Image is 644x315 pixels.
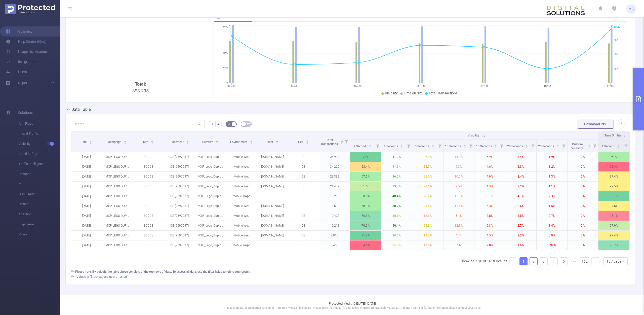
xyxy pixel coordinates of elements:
[319,201,350,211] p: 11,688
[19,129,60,139] span: Invalid Traffic
[505,201,536,211] p: 2.6%
[288,191,319,201] p: DE
[474,191,505,201] p: 8.1%
[526,146,528,147] i: icon: caret-down
[369,146,371,147] i: icon: caret-down
[276,142,278,143] i: icon: caret-down
[617,146,620,147] i: icon: caret-down
[530,257,538,265] li: 2
[71,191,102,201] p: [DATE]
[257,172,288,181] p: [DOMAIN_NAME]
[505,172,536,181] p: 2.4%
[445,145,462,148] span: 10 Seconds
[474,182,505,191] p: 4.3%
[550,258,557,265] a: 4
[108,140,122,144] span: Campaign
[444,211,474,221] p: 6.1%
[474,162,505,171] p: 4.6%
[288,201,319,211] p: DE
[412,191,443,201] p: 28.2%
[257,162,288,171] p: [DOMAIN_NAME]
[412,201,443,211] p: 24.5%
[343,131,350,152] i: Filter menu
[19,179,60,189] span: MRC
[519,257,528,265] li: 1
[124,140,127,141] i: icon: caret-up
[400,144,403,147] div: Sort
[512,260,515,263] i: icon: left
[71,120,205,128] input: Search...
[350,191,381,201] p: 68.5%
[381,182,412,191] p: 33.8%
[135,81,146,87] b: Total:
[540,257,548,265] li: 3
[444,172,474,181] p: 10.7%
[505,162,536,171] p: 2.3%
[340,140,343,141] i: icon: caret-up
[598,211,629,221] p: 96.1%
[614,67,618,71] tspan: 25K
[226,221,257,230] p: Mobile Web
[628,4,634,14] span: MG
[598,172,629,181] p: 97.4%
[217,122,220,126] span: #
[102,221,133,230] p: "MXP LEGO DUPLO Always On Q2 - Q3 2025" [280082]
[340,142,343,143] i: icon: caret-down
[412,221,443,230] p: 25.3%
[494,146,497,147] i: icon: caret-down
[257,182,288,191] p: [DOMAIN_NAME]
[288,152,319,162] p: DE
[568,211,598,221] p: 0%
[151,140,153,141] i: icon: caret-up
[195,152,226,162] p: MXP_Lego_Duplo_Q2-2025.zip [5391348]
[354,85,361,88] tspan: 07/08
[247,122,250,125] i: icon: table
[102,182,133,191] p: "MXP LEGO DUPLO Always On Q2 - Q3 2025" [280082]
[319,182,350,191] p: 21,439
[381,152,412,162] p: 41.9%
[385,91,398,95] span: Visibility
[71,152,102,162] p: [DATE]
[369,144,371,146] i: icon: caret-up
[226,152,257,162] p: Mobile Web
[164,182,195,191] p: DE [9597037]
[404,91,423,95] span: Time on Site
[474,221,505,230] p: 5.8%
[291,85,298,88] tspan: 06/08
[350,182,381,191] p: 66%
[257,152,288,162] p: [DOMAIN_NAME]
[598,152,629,162] p: 98%
[463,144,466,146] i: icon: caret-up
[353,145,367,148] span: 1 Second
[143,140,149,144] span: Site
[164,172,195,181] p: DE [9597037]
[226,172,257,181] p: Mobile Web
[444,182,474,191] p: 9.5%
[89,140,92,143] div: Sort
[381,221,412,230] p: 40.4%
[415,145,430,148] span: 5 Seconds
[195,162,226,171] p: MXP_Lego_Duplo_Q2-2025.zip [5391348]
[164,231,195,240] p: DE [9597037]
[556,144,559,146] i: icon: caret-up
[474,152,505,162] p: 6.9%
[537,152,567,162] p: 1.9%
[19,149,60,159] span: Brand Safety
[124,140,127,143] div: Sort
[400,144,403,146] i: icon: caret-up
[133,152,164,162] p: SODDE
[223,52,228,55] tspan: 50%
[102,231,133,240] p: "MXP LEGO DUPLO Always On Q2 - Q3 2025" [280082]
[133,182,164,191] p: SODDE
[226,162,257,171] p: Mobile Web
[614,38,618,42] tspan: 75K
[71,231,102,240] p: [DATE]
[568,172,598,181] p: 0%
[227,122,230,125] i: icon: bg-colors
[102,191,133,201] p: "MXP LEGO DUPLO Always On Q2 - Q3 2025" [280082]
[320,138,339,146] span: Total Transactions
[537,162,567,171] p: 1.2%
[474,201,505,211] p: 5.3%
[223,25,228,29] tspan: 97%
[288,221,319,230] p: DE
